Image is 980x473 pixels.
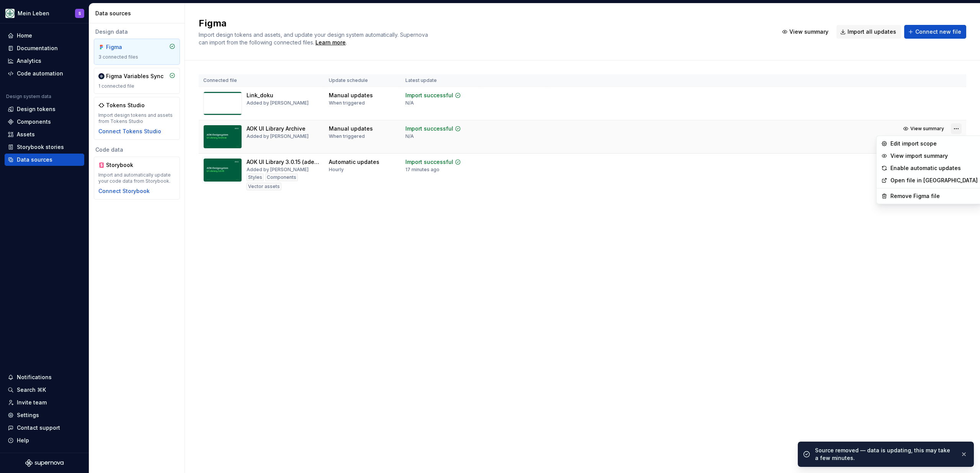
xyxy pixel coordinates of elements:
[890,192,978,200] div: Remove Figma file
[890,152,978,160] div: View import summary
[815,447,954,462] div: Source removed — data is updating, this may take a few minutes.
[890,164,978,172] div: Enable automatic updates
[890,140,978,147] div: Edit import scope
[890,177,978,184] a: Open file in [GEOGRAPHIC_DATA]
